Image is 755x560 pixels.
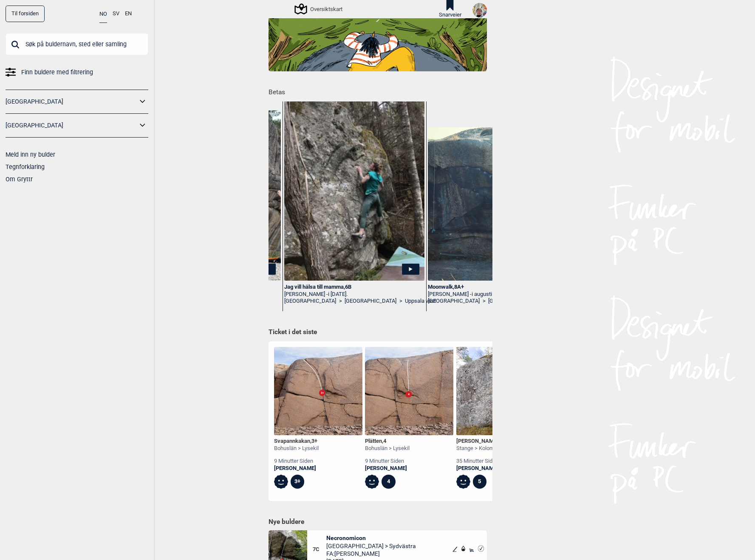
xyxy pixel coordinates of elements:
[488,298,540,305] a: [GEOGRAPHIC_DATA]
[483,298,486,305] span: >
[472,291,506,297] span: i augusti 2025.
[345,298,396,305] a: [GEOGRAPHIC_DATA]
[383,438,386,444] span: 4
[21,66,93,79] span: Finn buldere med filtrering
[472,3,487,17] img: IMG 3575
[6,151,55,158] a: Meld inn ny bulder
[365,458,410,465] div: 9 minutter siden
[326,534,416,542] span: Necronomicon
[113,6,119,22] button: SV
[326,550,416,557] span: FA: [PERSON_NAME]
[296,4,342,14] div: Oversiktskart
[473,475,487,489] div: 5
[428,298,480,305] a: [GEOGRAPHIC_DATA]
[428,284,568,291] div: Moonwalk , 8A+
[313,546,327,553] span: 7C
[456,458,503,465] div: 35 minutter siden
[269,82,492,97] h1: Betas
[6,163,45,170] a: Tegnforklaring
[99,6,107,23] button: NO
[284,291,424,298] div: [PERSON_NAME] -
[274,445,319,452] div: Bohuslän > Lysekil
[274,465,319,472] a: [PERSON_NAME]
[284,93,424,281] img: Emil pa Jag vill halsa till mamma
[382,475,396,489] div: 4
[6,176,33,183] a: Om Gryttr
[6,6,45,22] a: Til forsiden
[326,542,416,550] span: [GEOGRAPHIC_DATA] > Sydvästra
[284,298,336,305] a: [GEOGRAPHIC_DATA]
[456,347,545,435] img: Berlusconi
[456,465,503,472] a: [PERSON_NAME]
[399,298,402,305] span: >
[456,445,503,452] div: Stange > Kolomoen
[405,298,436,305] a: Uppsala väst
[269,518,487,526] h1: Nye buldere
[311,438,317,444] span: 3+
[125,6,132,22] button: EN
[274,438,319,445] div: Svapannkakan ,
[6,66,148,79] a: Finn buldere med filtrering
[365,445,410,452] div: Bohuslän > Lysekil
[328,291,348,297] span: i [DATE].
[365,438,410,445] div: Plätten ,
[365,465,410,472] a: [PERSON_NAME]
[291,475,305,489] div: 3+
[365,347,453,435] img: Platten 210906
[269,328,487,337] h1: Ticket i det siste
[6,119,137,132] a: [GEOGRAPHIC_DATA]
[274,347,362,435] img: Svapannkakan 210906
[428,291,568,298] div: [PERSON_NAME] -
[284,284,424,291] div: Jag vill hälsa till mamma , 6B
[6,33,148,55] input: Søk på buldernavn, sted eller samling
[339,298,342,305] span: >
[456,438,503,445] div: [PERSON_NAME] ,
[274,458,319,465] div: 9 minutter siden
[6,96,137,108] a: [GEOGRAPHIC_DATA]
[428,127,568,280] img: Michelle pa Moonwalk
